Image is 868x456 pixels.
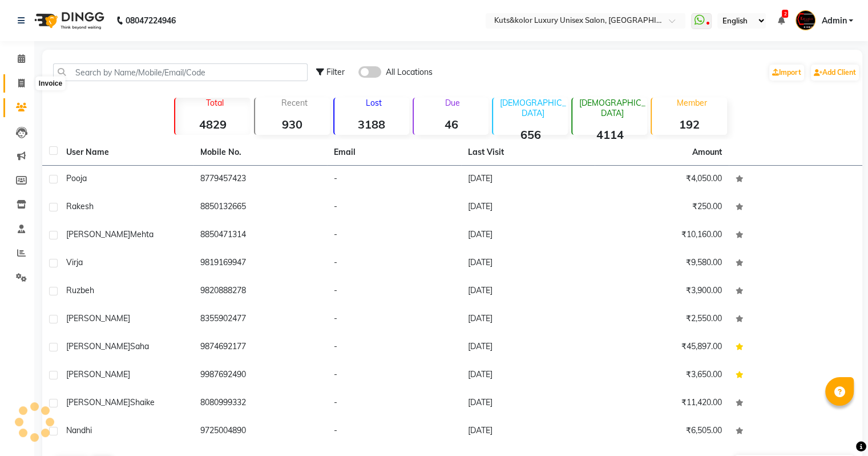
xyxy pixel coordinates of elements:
span: Admin [821,15,846,27]
p: Lost [339,98,409,108]
span: Filter [326,67,345,77]
td: ₹11,420.00 [595,390,729,418]
strong: 3188 [334,117,409,131]
strong: 656 [493,127,568,142]
span: rakesh [66,201,94,211]
span: Nandhi [66,425,92,435]
td: [DATE] [461,306,595,334]
span: [PERSON_NAME] [66,229,130,239]
span: Virja [66,257,83,267]
td: [DATE] [461,278,595,306]
img: Admin [796,10,815,30]
input: Search by Name/Mobile/Email/Code [53,63,308,81]
span: [PERSON_NAME] [66,397,130,407]
td: [DATE] [461,390,595,418]
p: [DEMOGRAPHIC_DATA] [498,98,568,118]
p: Recent [260,98,330,108]
strong: 4114 [572,127,647,142]
p: Total [180,98,250,108]
td: 9874692177 [193,334,328,362]
td: 9987692490 [193,362,328,390]
td: 9819169947 [193,250,328,278]
td: 9725004890 [193,418,328,446]
p: Due [416,98,488,108]
td: [DATE] [461,334,595,362]
td: ₹9,580.00 [595,250,729,278]
span: All Locations [386,66,433,78]
td: ₹10,160.00 [595,222,729,250]
b: 08047224946 [126,5,176,37]
span: Shaike [130,397,155,407]
span: pooja [66,173,87,183]
strong: 192 [652,117,726,131]
td: 8779457423 [193,166,328,194]
span: [PERSON_NAME] [66,313,130,323]
td: - [327,362,461,390]
td: - [327,390,461,418]
strong: 930 [255,117,330,131]
td: ₹3,650.00 [595,362,729,390]
span: Ruzbeh [66,285,94,295]
th: Email [327,139,461,166]
td: 8850132665 [193,194,328,222]
td: ₹6,505.00 [595,418,729,446]
td: - [327,418,461,446]
td: - [327,222,461,250]
td: 8080999332 [193,390,328,418]
a: 2 [777,15,784,26]
div: Invoice [36,77,65,90]
td: [DATE] [461,362,595,390]
td: [DATE] [461,194,595,222]
td: ₹250.00 [595,194,729,222]
a: Import [769,65,804,81]
td: - [327,278,461,306]
th: Mobile No. [193,139,328,166]
span: [PERSON_NAME] [66,369,130,379]
td: ₹45,897.00 [595,334,729,362]
th: User Name [59,139,193,166]
td: 8355902477 [193,306,328,334]
a: Add Client [811,65,859,81]
span: [PERSON_NAME] [66,341,130,351]
td: - [327,250,461,278]
span: 2 [782,10,788,18]
td: [DATE] [461,166,595,194]
strong: 4829 [175,117,250,131]
p: Member [656,98,726,108]
p: [DEMOGRAPHIC_DATA] [577,98,647,118]
img: logo [29,5,107,37]
strong: 46 [414,117,488,131]
td: [DATE] [461,250,595,278]
td: ₹3,900.00 [595,278,729,306]
td: 8850471314 [193,222,328,250]
td: ₹2,550.00 [595,306,729,334]
th: Amount [685,139,729,165]
span: Mehta [130,229,154,239]
td: 9820888278 [193,278,328,306]
td: [DATE] [461,222,595,250]
td: [DATE] [461,418,595,446]
td: - [327,306,461,334]
td: ₹4,050.00 [595,166,729,194]
td: - [327,166,461,194]
td: - [327,334,461,362]
span: saha [130,341,149,351]
th: Last Visit [461,139,595,166]
td: - [327,194,461,222]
